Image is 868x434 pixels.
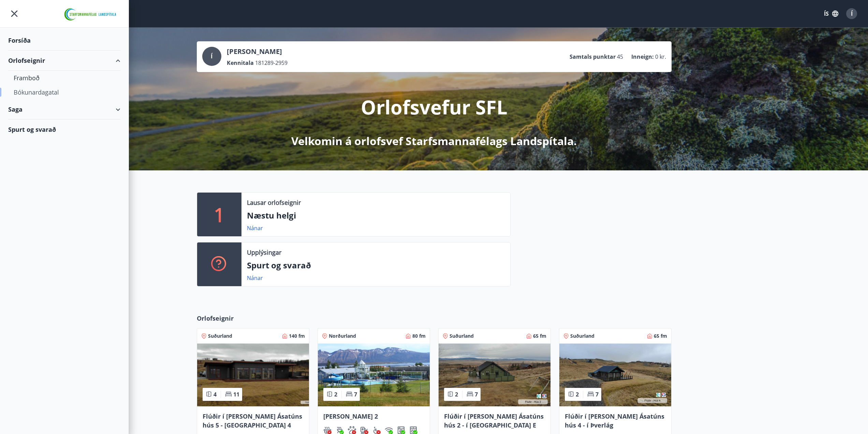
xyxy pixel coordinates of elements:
[559,344,671,406] img: Paella dish
[565,412,664,429] span: Flúðir í [PERSON_NAME] Ásatúns hús 4 - í Þverlág
[444,412,544,429] span: Flúðir í [PERSON_NAME] Ásatúns hús 2 - í [GEOGRAPHIC_DATA] E
[247,198,301,207] p: Lausar orlofseignir
[595,391,599,398] span: 7
[318,344,430,406] img: Paella dish
[61,8,120,21] img: union_logo
[255,59,288,67] span: 181289-2959
[570,53,616,60] p: Samtals punktar
[450,333,474,339] span: Suðurland
[570,333,594,339] span: Suðurland
[851,10,853,17] span: Í
[8,99,120,120] div: Saga
[208,333,232,339] span: Suðurland
[323,412,378,420] span: [PERSON_NAME] 2
[291,134,577,149] p: Velkomin á orlofsvef Starfsmannafélags Landspítala.
[631,53,654,60] p: Inneign :
[227,59,254,67] p: Kennitala
[214,201,225,227] p: 1
[247,210,505,221] p: Næstu helgi
[8,8,20,20] button: menu
[654,333,667,339] span: 65 fm
[655,53,666,60] span: 0 kr.
[203,412,302,429] span: Flúðir í [PERSON_NAME] Ásatúns hús 5 - [GEOGRAPHIC_DATA] 4
[8,51,120,71] div: Orlofseignir
[334,391,337,398] span: 2
[247,248,281,257] p: Upplýsingar
[8,30,120,51] div: Forsíða
[14,71,115,85] div: Framboð
[361,94,507,120] p: Orlofsvefur SFL
[576,391,579,398] span: 2
[455,391,458,398] span: 2
[14,85,115,99] div: Bókunardagatal
[247,224,263,232] a: Nánar
[214,391,217,398] span: 4
[8,120,120,139] div: Spurt og svarað
[289,333,305,339] span: 140 fm
[211,53,212,60] span: Í
[247,274,263,282] a: Nánar
[233,391,239,398] span: 11
[617,53,623,60] span: 45
[475,391,478,398] span: 7
[227,47,288,56] p: [PERSON_NAME]
[247,260,505,271] p: Spurt og svarað
[197,314,234,323] span: Orlofseignir
[412,333,426,339] span: 80 fm
[329,333,356,339] span: Norðurland
[354,391,357,398] span: 7
[197,344,309,406] img: Paella dish
[533,333,546,339] span: 65 fm
[843,5,860,22] button: Í
[439,344,550,406] img: Paella dish
[820,8,842,20] button: ÍS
